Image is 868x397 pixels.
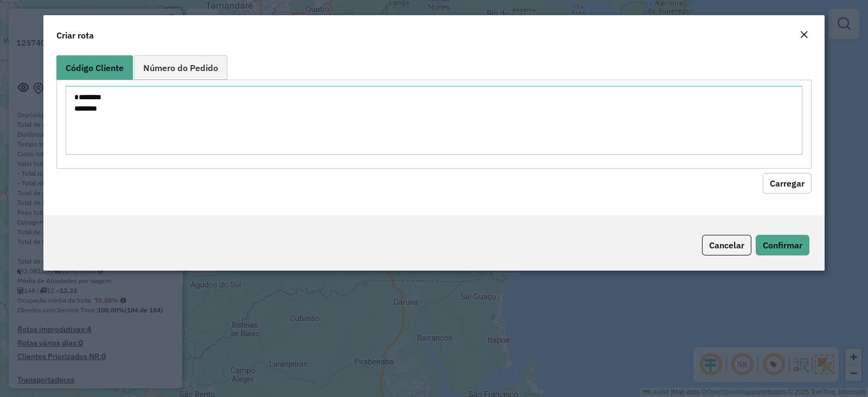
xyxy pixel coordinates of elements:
span: Número do Pedido [143,63,218,72]
h4: Criar rota [56,29,94,42]
button: Confirmar [756,235,809,255]
em: Fechar [800,30,808,39]
button: Close [796,28,812,42]
span: Código Cliente [66,63,124,72]
button: Carregar [763,173,812,194]
button: Cancelar [702,235,751,255]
